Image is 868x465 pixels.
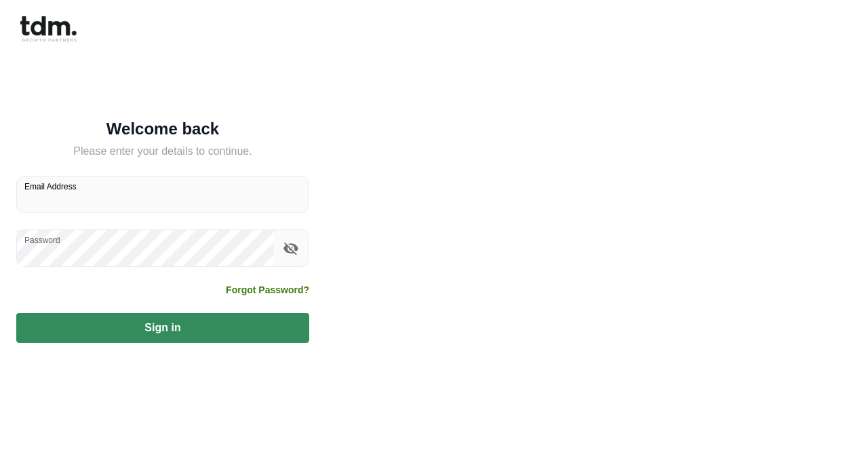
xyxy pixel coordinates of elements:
a: Forgot Password? [226,283,309,297]
label: Password [24,234,60,246]
button: Sign in [16,313,309,343]
h5: Please enter your details to continue. [16,143,309,160]
h5: Welcome back [16,122,309,136]
label: Email Address [24,181,77,192]
button: toggle password visibility [279,237,302,260]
